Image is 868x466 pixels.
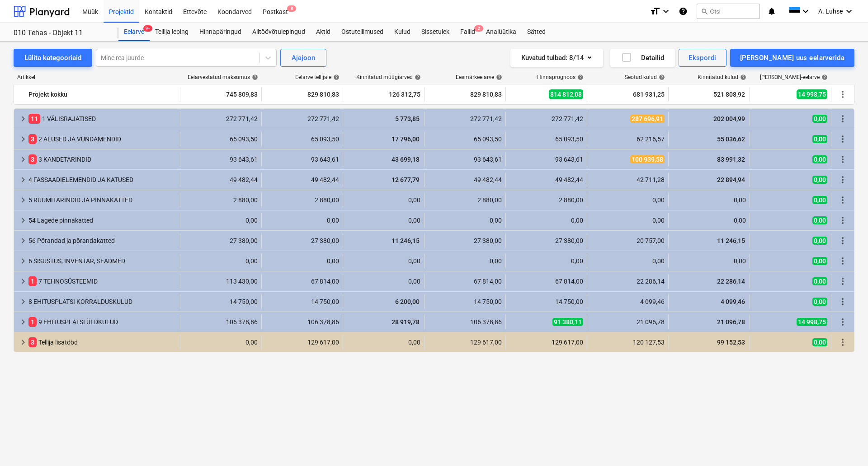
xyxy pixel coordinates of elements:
span: 4 099,46 [720,298,746,305]
i: notifications [767,6,776,17]
span: keyboard_arrow_right [18,195,28,205]
i: keyboard_arrow_down [844,6,854,17]
span: Rohkem tegevusi [837,337,848,348]
div: 0,00 [347,278,420,285]
span: Rohkem tegevusi [837,89,848,100]
span: 3 [28,337,37,347]
span: 5 773,85 [394,115,420,122]
span: Rohkem tegevusi [837,256,848,266]
div: 5 RUUMITARINDID JA PINNAKATTED [28,193,176,207]
div: 0,00 [428,217,502,224]
div: 0,00 [672,257,746,265]
span: 0,00 [812,277,827,285]
div: 0,00 [184,339,258,346]
div: Kinnitatud kulud [698,74,746,80]
span: A. Luhse [818,8,843,15]
a: Failid2 [455,23,481,41]
div: 106 378,86 [184,318,258,326]
span: keyboard_arrow_right [18,296,28,307]
span: 0,00 [812,196,827,204]
a: Eelarve9+ [118,23,150,41]
div: Eelarve [118,23,150,41]
a: Sissetulek [416,23,455,41]
span: help [250,74,258,80]
span: keyboard_arrow_right [18,154,28,165]
span: 55 036,62 [716,135,746,143]
span: help [657,74,665,80]
button: Lülita kategooriaid [14,49,92,67]
span: 3 [28,154,37,164]
span: 0,00 [812,155,827,163]
div: 65 093,50 [265,135,339,143]
span: help [413,74,421,80]
div: 93 643,61 [428,156,502,163]
a: Sätted [522,23,551,41]
div: 20 757,00 [591,237,665,244]
span: keyboard_arrow_right [18,317,28,327]
div: 27 380,00 [428,237,502,244]
div: 0,00 [184,217,258,224]
a: Alltöövõtulepingud [247,23,311,41]
div: 0,00 [265,257,339,265]
span: 22 894,94 [716,176,746,183]
div: 0,00 [591,196,665,204]
span: keyboard_arrow_right [18,276,28,287]
div: 21 096,78 [591,318,665,326]
span: 0,00 [812,298,827,306]
div: 106 378,86 [265,318,339,326]
div: 14 750,00 [184,298,258,305]
div: Detailid [621,52,664,64]
a: Ostutellimused [336,23,389,41]
div: 829 810,83 [428,87,502,102]
div: 65 093,50 [184,135,258,143]
div: Ajajoon [292,52,315,64]
a: Tellija leping [150,23,194,41]
span: 0,00 [812,216,827,224]
div: 0,00 [509,257,583,265]
div: 745 809,83 [184,87,258,102]
div: Eesmärkeelarve [456,74,502,80]
div: 0,00 [347,217,420,224]
div: 010 Tehas - Objekt 11 [14,28,108,38]
div: 681 931,25 [591,87,665,102]
span: 14 998,75 [797,89,827,99]
div: Tellija lisatööd [28,335,176,349]
span: 6 200,00 [394,298,420,305]
span: 1 [28,276,37,286]
span: keyboard_arrow_right [18,215,28,226]
a: Kulud [389,23,416,41]
div: 27 380,00 [184,237,258,244]
span: keyboard_arrow_right [18,134,28,144]
div: Failid [455,23,481,41]
div: 67 814,00 [509,278,583,285]
div: 4 FASSAADIELEMENDID JA KATUSED [28,172,176,187]
span: Rohkem tegevusi [837,276,848,287]
div: 27 380,00 [509,237,583,244]
button: Ekspordi [679,49,726,67]
div: 65 093,50 [428,135,502,143]
span: 287 696,91 [630,115,665,123]
button: Otsi [697,4,760,19]
div: 49 482,44 [265,176,339,183]
span: keyboard_arrow_right [18,256,28,266]
div: Eelarvestatud maksumus [188,74,258,80]
div: Vestlusvidin [823,423,868,466]
span: 100 939,58 [630,155,665,163]
div: Ekspordi [689,52,716,64]
span: 0,00 [812,257,827,265]
a: Aktid [311,23,336,41]
div: [PERSON_NAME] uus eelarverida [740,52,844,64]
span: 0,00 [812,338,827,346]
div: 8 EHITUSPLATSI KORRALDUSKULUD [28,294,176,309]
div: 129 617,00 [265,339,339,346]
span: 202 004,99 [712,115,746,122]
a: Analüütika [481,23,522,41]
i: keyboard_arrow_down [800,6,811,17]
span: 11 246,15 [716,237,746,244]
span: 14 998,75 [797,318,827,326]
div: 0,00 [591,257,665,265]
